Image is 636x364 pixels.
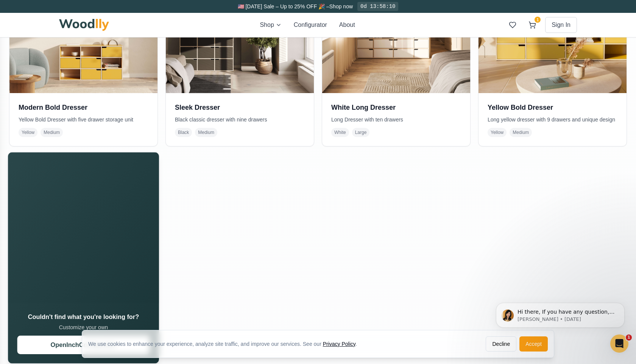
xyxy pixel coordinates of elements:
[525,18,539,32] button: 1
[331,128,349,137] span: White
[626,334,632,341] span: 1
[59,19,109,31] img: Woodlly
[535,17,541,23] span: 1
[488,116,617,123] p: Long yellow dresser with 9 drawers and unique design
[17,323,150,331] p: Customize your own
[8,152,159,303] video: Your browser does not support the video tag.
[294,20,327,30] button: Configurator
[19,116,148,123] p: Yellow Bold Dresser with five drawer storage unit
[331,102,461,113] h3: White Long Dresser
[19,102,148,113] h3: Modern Bold Dresser
[488,128,507,137] span: Yellow
[331,116,461,123] p: Long Dresser with ten drawers
[195,128,217,137] span: Medium
[88,340,363,348] div: We use cookies to enhance your experience, analyze site traffic, and improve our services. See our .
[260,20,281,30] button: Shop
[339,20,355,30] button: About
[488,102,617,113] h3: Yellow Bold Dresser
[352,128,370,137] span: Large
[485,287,636,344] iframe: Intercom notifications message
[486,336,516,352] button: Decline
[175,116,305,123] p: Black classic dresser with nine drawers
[175,128,192,137] span: Black
[41,128,63,137] span: Medium
[323,341,355,347] a: Privacy Policy
[329,3,353,9] a: Shop now
[519,336,548,352] button: Accept
[610,334,628,353] iframe: Intercom live chat
[357,2,398,11] div: 0d 13:58:10
[17,313,150,322] h3: Couldn't find what you're looking for?
[175,102,305,113] h3: Sleek Dresser
[510,128,532,137] span: Medium
[545,17,577,33] button: Sign In
[238,3,329,9] span: 🇺🇸 [DATE] Sale – Up to 25% OFF 🎉 –
[19,128,37,137] span: Yellow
